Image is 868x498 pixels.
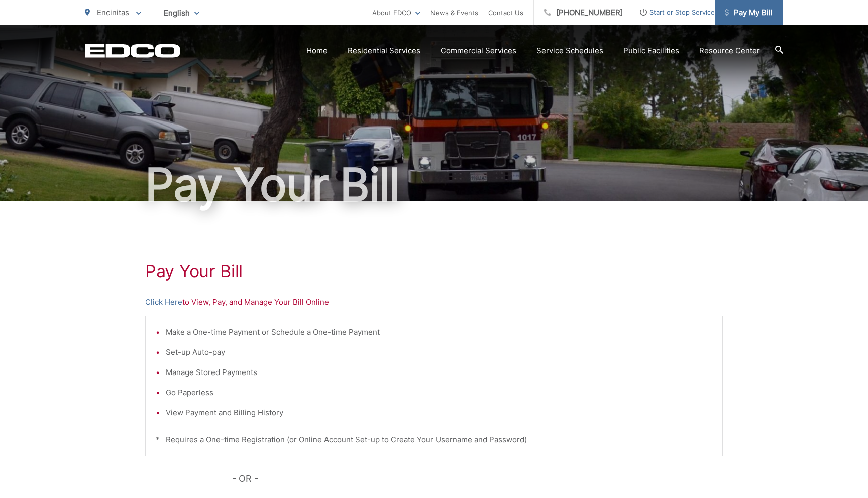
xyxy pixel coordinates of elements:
[372,7,420,19] a: About EDCO
[536,45,603,57] a: Service Schedules
[166,407,712,419] li: View Payment and Billing History
[156,4,207,22] span: English
[623,45,679,57] a: Public Facilities
[166,326,712,338] li: Make a One-time Payment or Schedule a One-time Payment
[97,8,129,17] span: Encinitas
[166,366,712,379] li: Manage Stored Payments
[441,45,516,57] a: Commercial Services
[85,160,783,210] h1: Pay Your Bill
[156,434,712,446] p: * Requires a One-time Registration (or Online Account Set-up to Create Your Username and Password)
[166,387,712,399] li: Go Paperless
[145,296,182,308] a: Click Here
[85,44,180,58] a: EDCD logo. Return to the homepage.
[306,45,328,57] a: Home
[725,7,773,19] span: Pay My Bill
[232,471,723,486] p: - OR -
[699,45,760,57] a: Resource Center
[430,7,478,19] a: News & Events
[145,261,723,281] h1: Pay Your Bill
[166,346,712,358] li: Set-up Auto-pay
[348,45,420,57] a: Residential Services
[145,296,723,308] p: to View, Pay, and Manage Your Bill Online
[488,7,523,19] a: Contact Us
